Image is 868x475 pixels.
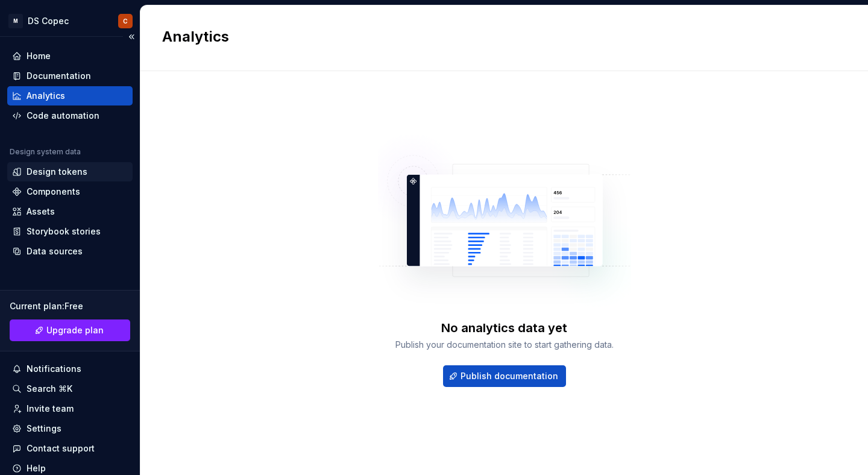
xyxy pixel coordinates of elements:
[10,147,81,157] div: Design system data
[10,300,130,312] div: Current plan : Free
[27,70,91,82] div: Documentation
[443,365,566,387] button: Publish documentation
[7,359,133,379] button: Notifications
[7,162,133,181] a: Design tokens
[7,66,133,86] a: Documentation
[27,245,83,257] div: Data sources
[7,106,133,125] a: Code automation
[27,363,81,375] div: Notifications
[27,206,55,218] div: Assets
[7,419,133,438] a: Settings
[27,90,65,102] div: Analytics
[27,110,99,122] div: Code automation
[27,225,101,237] div: Storybook stories
[27,462,46,474] div: Help
[123,28,140,45] button: Collapse sidebar
[395,339,614,351] div: Publish your documentation site to start gathering data.
[27,166,87,178] div: Design tokens
[27,423,61,435] div: Settings
[7,399,133,418] a: Invite team
[27,50,51,62] div: Home
[461,370,558,382] span: Publish documentation
[162,27,832,46] h2: Analytics
[27,383,72,395] div: Search ⌘K
[27,442,95,455] div: Contact support
[7,86,133,105] a: Analytics
[7,222,133,241] a: Storybook stories
[7,182,133,201] a: Components
[10,319,130,341] button: Upgrade plan
[46,324,104,336] span: Upgrade plan
[7,379,133,398] button: Search ⌘K
[2,8,137,34] button: MDS CopecC
[28,15,69,27] div: DS Copec
[27,403,74,415] div: Invite team
[7,46,133,66] a: Home
[123,16,128,26] div: C
[7,202,133,221] a: Assets
[27,186,80,198] div: Components
[7,439,133,458] button: Contact support
[441,319,567,336] div: No analytics data yet
[8,14,23,28] div: M
[7,242,133,261] a: Data sources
